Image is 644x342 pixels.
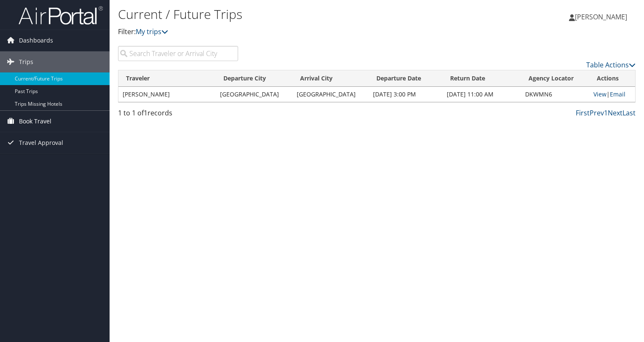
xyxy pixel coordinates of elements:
[589,87,635,102] td: |
[118,27,463,37] p: Filter:
[569,4,636,29] a: [PERSON_NAME]
[369,70,443,87] th: Departure Date: activate to sort column descending
[593,90,606,98] a: View
[19,132,63,153] span: Travel Approval
[118,87,216,102] td: [PERSON_NAME]
[118,46,238,61] input: Search Traveler or Arrival City
[576,108,590,118] a: First
[575,12,627,21] span: [PERSON_NAME]
[369,87,443,102] td: [DATE] 3:00 PM
[216,87,292,102] td: [GEOGRAPHIC_DATA]
[19,111,51,132] span: Book Travel
[590,108,604,118] a: Prev
[604,108,608,118] a: 1
[623,108,636,118] a: Last
[589,70,635,87] th: Actions
[216,70,292,87] th: Departure City: activate to sort column ascending
[118,108,238,122] div: 1 to 1 of records
[443,87,521,102] td: [DATE] 11:00 AM
[144,108,148,118] span: 1
[19,51,33,72] span: Trips
[610,90,625,98] a: Email
[608,108,623,118] a: Next
[19,30,53,51] span: Dashboards
[136,27,168,36] a: My trips
[521,70,589,87] th: Agency Locator: activate to sort column ascending
[19,5,103,25] img: airportal-logo.png
[118,70,216,87] th: Traveler: activate to sort column ascending
[118,5,463,23] h1: Current / Future Trips
[521,87,589,102] td: DKWMN6
[292,70,369,87] th: Arrival City: activate to sort column ascending
[586,60,636,69] a: Table Actions
[443,70,521,87] th: Return Date: activate to sort column ascending
[292,87,369,102] td: [GEOGRAPHIC_DATA]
